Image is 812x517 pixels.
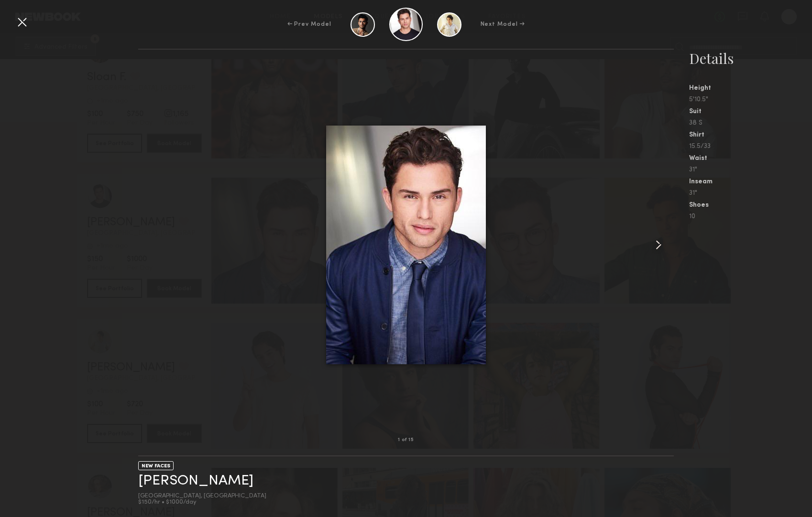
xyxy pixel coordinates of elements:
[689,120,812,127] div: 38 S
[689,213,812,220] div: 10
[689,143,812,150] div: 15.5/33
[398,438,414,443] div: 1 of 15
[689,202,812,209] div: Shoes
[481,20,525,29] div: Next Model →
[689,190,812,197] div: 31"
[138,499,266,506] div: $150/hr • $1000/day
[689,96,812,103] div: 5'10.5"
[689,167,812,173] div: 31"
[689,132,812,138] div: Shirt
[689,85,812,92] div: Height
[138,461,174,470] div: NEW FACES
[689,49,812,68] div: Details
[689,108,812,115] div: Suit
[689,155,812,162] div: Waist
[138,474,253,488] a: [PERSON_NAME]
[689,179,812,185] div: Inseam
[138,493,266,499] div: [GEOGRAPHIC_DATA], [GEOGRAPHIC_DATA]
[287,20,331,29] div: ← Prev Model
